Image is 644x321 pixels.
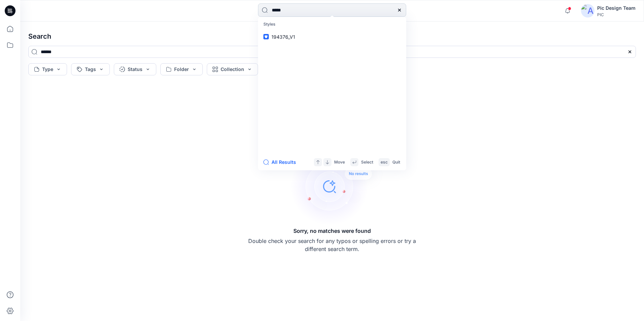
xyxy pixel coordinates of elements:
button: Status [114,63,156,75]
span: 194376_V1 [271,34,295,40]
button: Collection [207,63,258,75]
p: Select [361,159,373,166]
a: 194376_V1 [259,31,405,43]
p: Move [334,159,345,166]
div: Pic Design Team [597,4,636,12]
img: Sorry, no matches were found [290,146,385,227]
button: Folder [160,63,203,75]
div: PIC [597,12,636,17]
p: esc [381,159,388,166]
button: Type [28,63,67,75]
p: Styles [259,18,405,31]
p: Quit [392,159,400,166]
p: Double check your search for any typos or spelling errors or try a different search term. [248,237,416,253]
img: avatar [581,4,594,17]
h5: Sorry, no matches were found [293,227,371,235]
h4: Search [23,27,641,46]
button: All Results [263,158,300,166]
button: Tags [71,63,110,75]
